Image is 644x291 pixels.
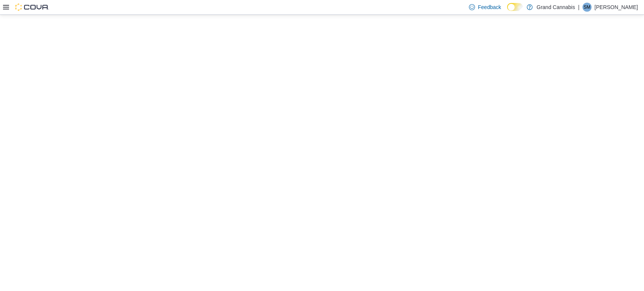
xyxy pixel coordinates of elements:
[478,3,501,11] span: Feedback
[507,3,523,11] input: Dark Mode
[583,3,592,12] div: Sara Mackie
[536,3,575,12] p: Grand Cannabis
[507,11,507,11] span: Dark Mode
[595,3,638,12] p: [PERSON_NAME]
[15,3,49,11] img: Cova
[578,3,579,12] p: |
[584,3,590,12] span: SM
